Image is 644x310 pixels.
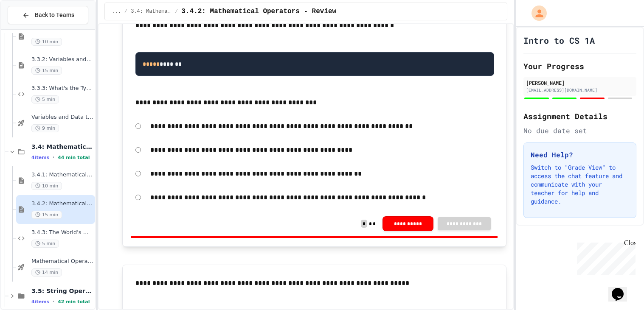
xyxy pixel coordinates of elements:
div: Chat with us now!Close [3,3,59,54]
div: [PERSON_NAME] [526,79,634,87]
iframe: chat widget [574,239,636,275]
span: 44 min total [58,155,90,160]
span: / [175,8,178,15]
span: • [53,298,54,305]
span: 15 min [31,67,62,75]
p: Switch to "Grade View" to access the chat feature and communicate with your teacher for help and ... [531,163,629,206]
span: Mathematical Operators - Quiz [31,258,93,265]
div: [EMAIL_ADDRESS][DOMAIN_NAME] [526,87,634,93]
h1: Intro to CS 1A [523,34,595,46]
span: ... [112,8,121,15]
span: 3.4: Mathematical Operators [31,143,93,151]
span: 4 items [31,155,49,160]
span: • [53,154,54,161]
div: No due date set [523,126,636,136]
div: My Account [523,3,549,23]
span: 9 min [31,124,59,132]
h2: Assignment Details [523,110,636,122]
span: / [124,8,127,15]
span: 5 min [31,95,59,103]
span: 3.4.1: Mathematical Operators [31,171,93,179]
span: 3.4: Mathematical Operators [131,8,172,15]
span: 42 min total [58,299,90,304]
span: 3.3.3: What's the Type? [31,85,93,92]
iframe: chat widget [608,276,636,302]
span: 3.4.3: The World's Worst Farmers Market [31,229,93,236]
span: 4 items [31,299,49,304]
span: Variables and Data types - quiz [31,114,93,121]
span: 14 min [31,268,62,276]
span: 15 min [31,211,62,219]
span: 3.4.2: Mathematical Operators - Review [181,6,336,17]
span: 5 min [31,240,59,248]
span: 10 min [31,38,62,46]
span: 3.4.2: Mathematical Operators - Review [31,200,93,207]
span: 10 min [31,182,62,190]
span: 3.3.2: Variables and Data Types - Review [31,56,93,63]
h3: Need Help? [531,150,629,160]
span: Back to Teams [35,11,74,20]
span: 3.5: String Operators [31,287,93,295]
h2: Your Progress [523,60,636,72]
